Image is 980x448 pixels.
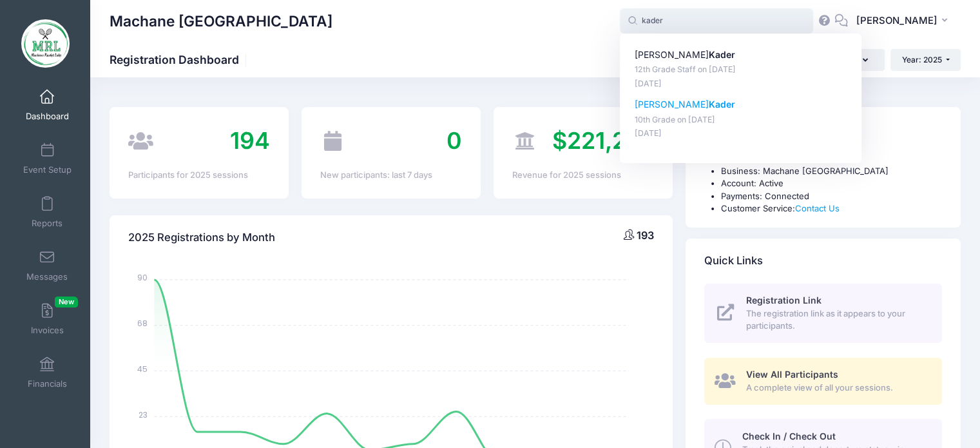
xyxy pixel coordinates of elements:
[746,295,821,306] span: Registration Link
[320,169,462,182] div: New participants: last 7 days
[635,98,847,112] p: [PERSON_NAME]
[742,431,835,442] span: Check In / Check Out
[620,8,813,34] input: Search by First Name, Last Name, or Email...
[128,169,270,182] div: Participants for 2025 sessions
[138,272,148,283] tspan: 90
[26,271,68,282] span: Messages
[746,382,927,394] span: A complete view of all your sessions.
[704,358,942,405] a: View All Participants A complete view of all your sessions.
[856,14,937,28] span: [PERSON_NAME]
[23,164,72,175] span: Event Setup
[721,190,942,203] li: Payments: Connected
[17,243,78,288] a: Messages
[139,409,148,420] tspan: 23
[28,378,67,389] span: Financials
[17,83,78,128] a: Dashboard
[17,297,78,342] a: InvoicesNew
[746,307,927,333] span: The registration link as it appears to your participants.
[635,114,847,126] p: 10th Grade on [DATE]
[32,218,62,229] span: Reports
[721,177,942,190] li: Account: Active
[635,78,847,90] p: [DATE]
[635,128,847,140] p: [DATE]
[552,126,654,155] span: $221,278
[138,364,148,375] tspan: 45
[26,111,69,122] span: Dashboard
[746,369,838,380] span: View All Participants
[21,19,70,68] img: Machane Racket Lake
[721,202,942,215] li: Customer Service:
[447,126,462,155] span: 0
[230,126,270,155] span: 194
[704,284,942,343] a: Registration Link The registration link as it appears to your participants.
[637,229,654,242] span: 193
[721,165,942,178] li: Business: Machane [GEOGRAPHIC_DATA]
[890,49,961,71] button: Year: 2025
[848,6,961,36] button: [PERSON_NAME]
[17,190,78,235] a: Reports
[709,99,735,110] strong: Kader
[635,64,847,76] p: 12th Grade Staff on [DATE]
[55,297,78,307] span: New
[138,318,148,329] tspan: 68
[17,136,78,181] a: Event Setup
[902,55,942,64] span: Year: 2025
[110,53,250,66] h1: Registration Dashboard
[635,48,847,62] p: [PERSON_NAME]
[795,203,840,213] a: Contact Us
[512,169,654,182] div: Revenue for 2025 sessions
[110,6,332,36] h1: Machane [GEOGRAPHIC_DATA]
[709,49,735,60] strong: Kader
[704,242,763,279] h4: Quick Links
[128,219,275,256] h4: 2025 Registrations by Month
[31,325,64,336] span: Invoices
[17,350,78,395] a: Financials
